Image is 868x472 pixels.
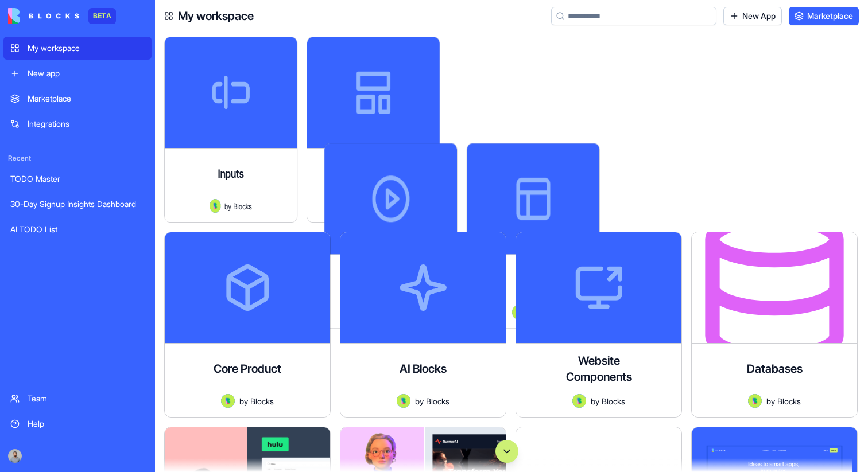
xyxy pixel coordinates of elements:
[178,8,254,24] h4: My workspace
[3,193,152,216] a: 30-Day Signup Insights Dashboard
[214,361,281,377] h4: Core Product
[397,394,410,408] img: Avatar
[224,200,231,212] span: by
[3,412,152,435] a: Help
[602,395,625,407] span: Blocks
[218,166,244,182] h4: Inputs
[239,395,248,407] span: by
[3,112,152,135] a: Integrations
[777,395,801,407] span: Blocks
[3,87,152,110] a: Marketplace
[340,232,506,418] a: AI BlocksAvatarbyBlocks
[591,395,599,407] span: by
[748,394,762,408] img: Avatar
[495,440,518,463] button: Scroll to bottom
[28,393,145,404] div: Team
[8,449,22,463] img: image_123650291_bsq8ao.jpg
[3,387,152,410] a: Team
[164,37,331,223] a: InputsAvatarbyBlocks
[3,37,152,60] a: My workspace
[572,394,586,408] img: Avatar
[3,218,152,241] a: AI TODO List
[3,167,152,190] a: TODO Master
[400,361,447,377] h4: AI Blocks
[28,93,145,104] div: Marketplace
[691,37,858,223] a: LayoutAvatarbyBlocks
[164,232,331,418] a: Core ProductAvatarbyBlocks
[28,68,145,79] div: New app
[8,8,116,24] a: BETA
[28,418,145,430] div: Help
[3,62,152,85] a: New app
[10,173,145,185] div: TODO Master
[233,200,252,212] span: Blocks
[723,7,782,25] a: New App
[88,8,116,24] div: BETA
[28,42,145,54] div: My workspace
[766,395,775,407] span: by
[28,118,145,130] div: Integrations
[10,224,145,235] div: AI TODO List
[691,232,858,418] a: DatabasesAvatarbyBlocks
[747,361,803,377] h4: Databases
[516,37,682,223] a: MediaAvatarbyBlocks
[8,8,79,24] img: logo
[221,394,235,408] img: Avatar
[10,198,145,210] div: 30-Day Signup Insights Dashboard
[426,395,449,407] span: Blocks
[250,395,274,407] span: Blocks
[3,154,152,163] span: Recent
[516,232,682,418] a: Website ComponentsAvatarbyBlocks
[340,37,506,223] a: Data displayAvatarbyBlocks
[210,199,220,213] img: Avatar
[553,353,645,385] h4: Website Components
[789,7,859,25] a: Marketplace
[415,395,424,407] span: by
